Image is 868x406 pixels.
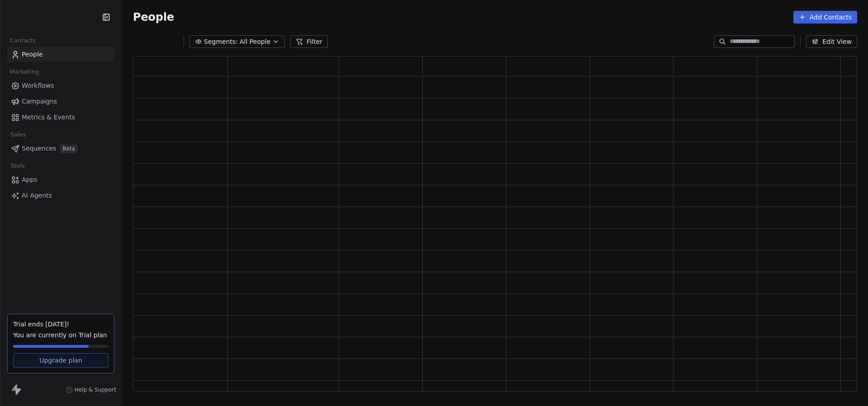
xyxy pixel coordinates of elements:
[22,113,75,122] span: Metrics & Events
[7,47,114,62] a: People
[13,330,108,340] span: You are currently on Trial plan
[806,35,857,48] button: Edit View
[22,144,56,153] span: Sequences
[7,110,114,125] a: Metrics & Events
[133,10,174,24] span: People
[75,386,116,393] span: Help & Support
[22,81,54,90] span: Workflows
[204,37,238,47] span: Segments:
[7,188,114,203] a: AI Agents
[6,34,40,47] span: Contacts
[22,50,43,59] span: People
[22,175,38,184] span: Apps
[7,172,114,187] a: Apps
[60,144,78,153] span: Beta
[793,11,857,24] button: Add Contacts
[7,141,114,156] a: SequencesBeta
[7,78,114,93] a: Workflows
[6,65,43,79] span: Marketing
[290,35,328,48] button: Filter
[22,97,57,106] span: Campaigns
[240,37,270,47] span: All People
[6,159,28,173] span: Tools
[66,386,116,393] a: Help & Support
[13,320,108,329] div: Trial ends [DATE]!
[39,356,82,365] span: Upgrade plan
[7,94,114,109] a: Campaigns
[6,128,30,142] span: Sales
[13,353,108,368] a: Upgrade plan
[22,191,52,200] span: AI Agents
